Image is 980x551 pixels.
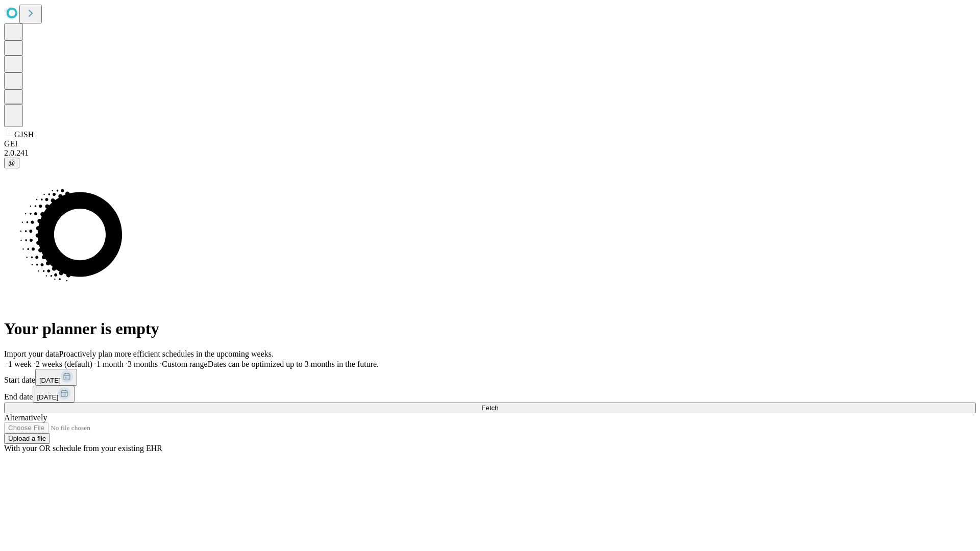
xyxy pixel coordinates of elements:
span: Custom range [162,360,207,368]
span: [DATE] [37,393,58,401]
span: @ [8,159,15,167]
span: GJSH [14,130,34,139]
span: 1 month [96,360,124,368]
button: [DATE] [33,386,75,403]
span: [DATE] [39,377,61,384]
span: Fetch [481,404,498,412]
span: Proactively plan more efficient schedules in the upcoming weeks. [59,349,274,358]
button: Fetch [4,403,976,413]
h1: Your planner is empty [4,319,976,338]
div: End date [4,386,976,403]
span: With your OR schedule from your existing EHR [4,444,162,453]
span: 1 week [8,360,32,368]
div: GEI [4,139,976,148]
button: [DATE] [35,369,77,386]
button: Upload a file [4,433,50,444]
span: 3 months [128,360,158,368]
span: 2 weeks (default) [36,360,92,368]
span: Alternatively [4,413,47,422]
div: Start date [4,369,976,386]
button: @ [4,158,19,168]
span: Dates can be optimized up to 3 months in the future. [208,360,379,368]
span: Import your data [4,349,59,358]
div: 2.0.241 [4,148,976,158]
